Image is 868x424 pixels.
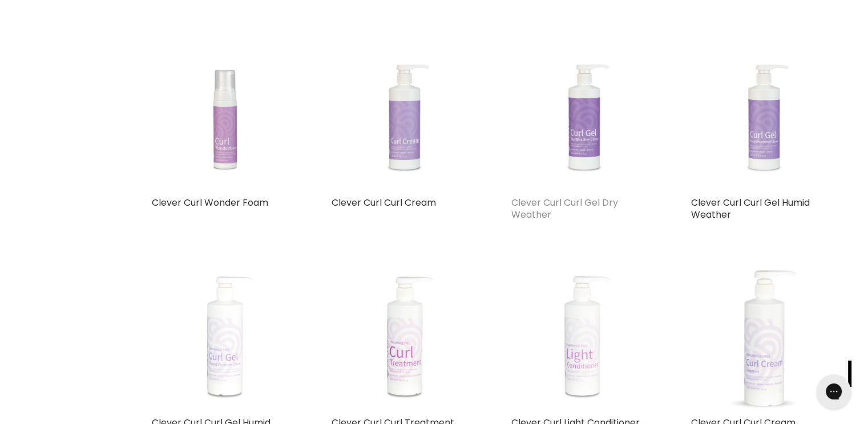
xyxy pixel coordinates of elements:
[691,45,837,191] a: Clever Curl Curl Gel Humid Weather
[169,265,278,411] img: Clever Curl Curl Gel Humid Weather Fragrance Free
[691,196,810,221] a: Clever Curl Curl Gel Humid Weather
[529,265,638,411] img: Clever Curl Light Conditioner Fragrance Free
[349,45,458,191] img: Clever Curl Curl Cream
[529,45,638,191] img: Clever Curl Curl Gel Dry Weather
[349,265,458,411] img: Clever Curl Curl Treatment Fragrance Free
[169,45,278,191] img: Clever Curl Wonder Foam
[152,45,297,191] a: Clever Curl Wonder Foam
[332,265,477,411] a: Clever Curl Curl Treatment Fragrance Free
[332,196,436,209] a: Clever Curl Curl Cream
[332,45,477,191] a: Clever Curl Curl Cream
[709,45,818,191] img: Clever Curl Curl Gel Humid Weather
[152,196,268,209] a: Clever Curl Wonder Foam
[511,196,618,221] a: Clever Curl Curl Gel Dry Weather
[811,370,857,413] iframe: Gorgias live chat messenger
[511,265,657,411] a: Clever Curl Light Conditioner Fragrance Free
[152,265,297,411] a: Clever Curl Curl Gel Humid Weather Fragrance Free
[691,265,837,411] img: Clever Curl Curl Cream Fragrance Free
[511,45,657,191] a: Clever Curl Curl Gel Dry Weather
